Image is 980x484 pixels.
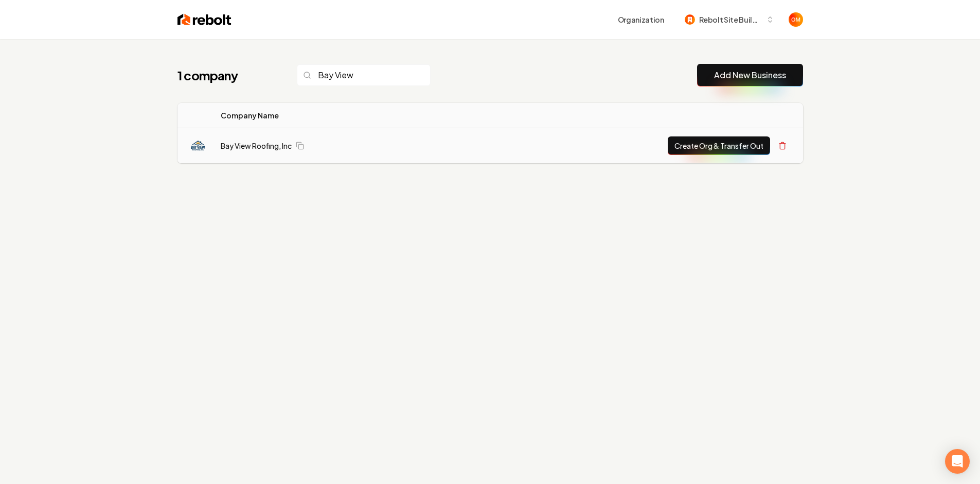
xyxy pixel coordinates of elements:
a: Add New Business [714,69,786,81]
img: Omar Molai [789,12,803,27]
button: Open user button [789,12,803,27]
h1: 1 company [177,67,276,83]
button: Organization [612,10,670,29]
img: Rebolt Logo [177,12,231,27]
button: Create Org & Transfer Out [668,136,770,155]
img: Bay View Roofing, Inc logo [190,137,206,154]
th: Company Name [212,103,454,128]
div: Open Intercom Messenger [945,449,970,474]
img: Rebolt Site Builder [685,14,695,25]
button: Add New Business [697,64,803,87]
span: Rebolt Site Builder [699,14,762,25]
input: Search... [297,64,431,86]
a: Bay View Roofing, Inc [221,141,292,151]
